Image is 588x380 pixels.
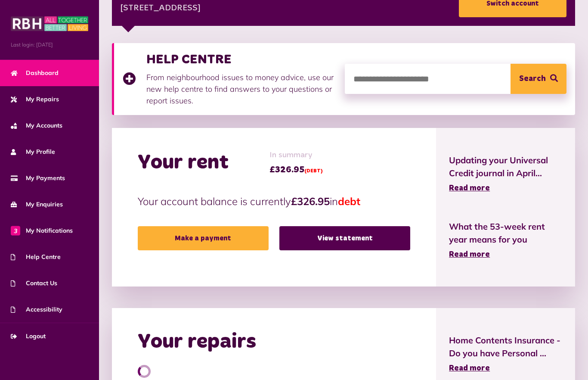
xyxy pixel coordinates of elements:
[138,193,410,209] p: Your account balance is currently in
[449,154,562,194] a: Updating your Universal Credit journal in April... Read more
[449,334,562,360] span: Home Contents Insurance - Do you have Personal ...
[11,147,55,156] span: My Profile
[11,226,73,235] span: My Notifications
[11,226,20,235] span: 3
[519,64,546,94] span: Search
[11,174,65,183] span: My Payments
[304,168,323,174] span: (DEBT)
[338,195,360,208] span: debt
[11,252,61,262] span: Help Centre
[11,95,59,104] span: My Repairs
[449,251,490,259] span: Read more
[11,200,63,209] span: My Enquiries
[11,279,57,288] span: Contact Us
[11,305,62,314] span: Accessibility
[269,163,323,176] span: £326.95
[511,64,566,94] button: Search
[449,184,490,192] span: Read more
[269,150,323,161] span: In summary
[121,2,201,15] div: [STREET_ADDRESS]
[291,195,330,208] strong: £326.95
[138,150,229,175] h2: Your rent
[449,364,490,372] span: Read more
[138,226,269,250] a: Make a payment
[146,52,336,67] h3: HELP CENTRE
[449,220,562,246] span: What the 53-week rent year means for you
[11,41,88,49] span: Last login: [DATE]
[279,226,410,250] a: View statement
[449,154,562,180] span: Updating your Universal Credit journal in April...
[449,220,562,261] a: What the 53-week rent year means for you Read more
[11,332,46,341] span: Logout
[11,15,88,32] img: MyRBH
[11,121,62,130] span: My Accounts
[146,72,336,106] p: From neighbourhood issues to money advice, use our new help centre to find answers to your questi...
[449,334,562,374] a: Home Contents Insurance - Do you have Personal ... Read more
[11,69,59,78] span: Dashboard
[138,330,256,355] h2: Your repairs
